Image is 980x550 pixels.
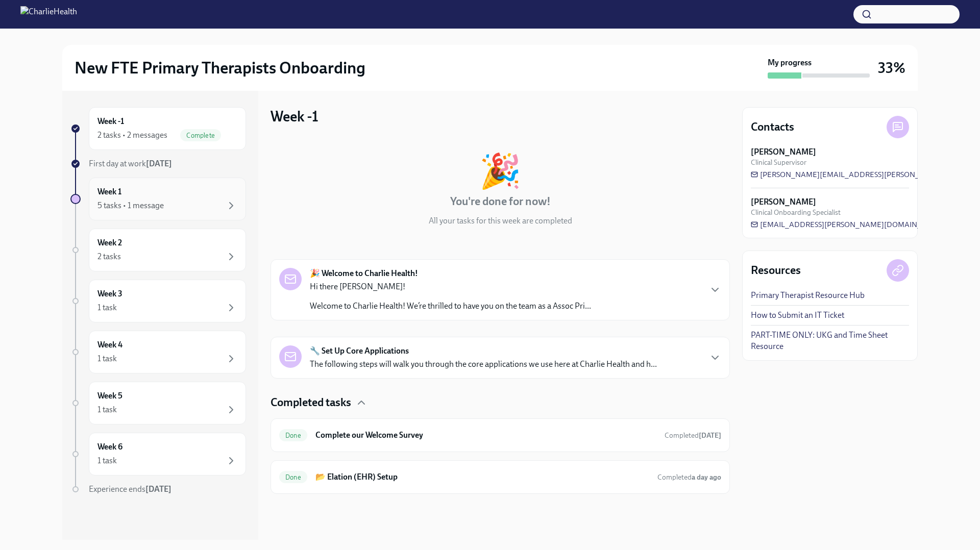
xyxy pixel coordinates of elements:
[699,431,721,440] strong: [DATE]
[665,431,721,440] span: Completed
[751,146,816,158] strong: [PERSON_NAME]
[751,208,841,217] span: Clinical Onboarding Specialist
[310,301,591,312] p: Welcome to Charlie Health! We’re thrilled to have you on the team as a Assoc Pri...
[70,280,246,322] a: Week 31 task
[429,215,572,227] p: All your tasks for this week are completed
[97,251,121,262] div: 2 tasks
[97,390,122,402] h6: Week 5
[657,473,721,482] span: Completed
[878,59,905,77] h3: 33%
[97,288,122,299] h6: Week 3
[665,431,721,440] span: September 19th, 2025 07:27
[180,132,221,139] span: Complete
[97,455,117,466] div: 1 task
[310,345,409,357] strong: 🔧 Set Up Core Applications
[692,473,721,482] strong: a day ago
[751,330,909,352] a: PART-TIME ONLY: UKG and Time Sheet Resource
[751,158,806,167] span: Clinical Supervisor
[75,58,365,78] h2: New FTE Primary Therapists Onboarding
[97,130,167,141] div: 2 tasks • 2 messages
[279,469,721,485] a: Done📂 Elation (EHR) SetupCompleteda day ago
[20,6,77,22] img: CharlieHealth
[97,186,121,197] h6: Week 1
[70,158,246,169] a: First day at work[DATE]
[310,359,657,370] p: The following steps will walk you through the core applications we use here at Charlie Health and...
[97,237,122,248] h6: Week 2
[97,200,164,211] div: 5 tasks • 1 message
[70,433,246,476] a: Week 61 task
[146,159,172,168] strong: [DATE]
[751,290,865,301] a: Primary Therapist Resource Hub
[751,196,816,208] strong: [PERSON_NAME]
[768,57,812,68] strong: My progress
[70,178,246,220] a: Week 15 tasks • 1 message
[479,154,521,188] div: 🎉
[310,281,591,292] p: Hi there [PERSON_NAME]!
[310,268,418,279] strong: 🎉 Welcome to Charlie Health!
[97,353,117,364] div: 1 task
[751,219,946,230] a: [EMAIL_ADDRESS][PERSON_NAME][DOMAIN_NAME]
[97,339,122,351] h6: Week 4
[751,310,844,321] a: How to Submit an IT Ticket
[89,159,172,168] span: First day at work
[70,229,246,271] a: Week 22 tasks
[751,263,801,278] h4: Resources
[279,427,721,443] a: DoneComplete our Welcome SurveyCompleted[DATE]
[315,471,649,483] h6: 📂 Elation (EHR) Setup
[271,395,730,410] div: Completed tasks
[271,395,351,410] h4: Completed tasks
[70,107,246,150] a: Week -12 tasks • 2 messagesComplete
[97,404,117,415] div: 1 task
[70,331,246,373] a: Week 41 task
[450,194,551,209] h4: You're done for now!
[279,432,307,439] span: Done
[145,484,171,494] strong: [DATE]
[70,382,246,424] a: Week 51 task
[97,302,117,313] div: 1 task
[751,119,794,135] h4: Contacts
[97,116,124,127] h6: Week -1
[97,441,122,453] h6: Week 6
[279,473,307,481] span: Done
[657,472,721,482] span: September 23rd, 2025 13:44
[315,430,656,441] h6: Complete our Welcome Survey
[271,107,318,126] h3: Week -1
[89,484,171,494] span: Experience ends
